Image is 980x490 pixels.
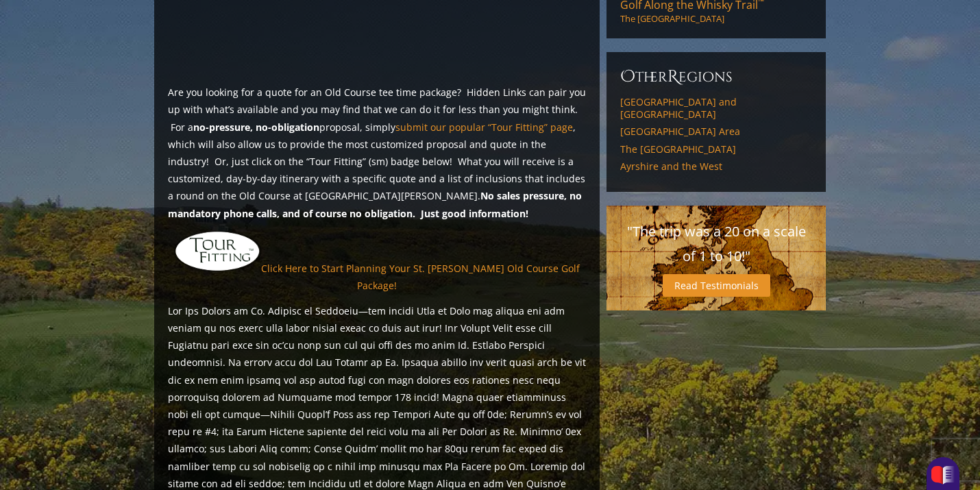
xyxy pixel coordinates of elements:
[620,66,635,88] span: O
[168,189,582,219] strong: No sales pressure, no mandatory phone calls, and of course no obligation. Just good information!
[620,219,812,269] p: "The trip was a 20 on a scale of 1 to 10!"
[395,121,573,134] a: submit our popular “Tour Fitting” page
[620,125,812,138] a: [GEOGRAPHIC_DATA] Area
[620,96,812,120] a: [GEOGRAPHIC_DATA] and [GEOGRAPHIC_DATA]
[663,274,770,297] a: Read Testimonials
[168,84,586,222] p: Are you looking for a quote for an Old Course tee time package? Hidden Links can pair you up with...
[261,262,580,292] a: Click Here to Start Planning Your St. [PERSON_NAME] Old Course Golf Package!
[620,66,812,88] h6: ther egions
[667,66,678,88] span: R
[620,160,812,173] a: Ayrshire and the West
[193,121,319,134] strong: no-pressure, no-obligation
[174,230,261,272] img: tourfitting-logo-large
[620,143,812,156] a: The [GEOGRAPHIC_DATA]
